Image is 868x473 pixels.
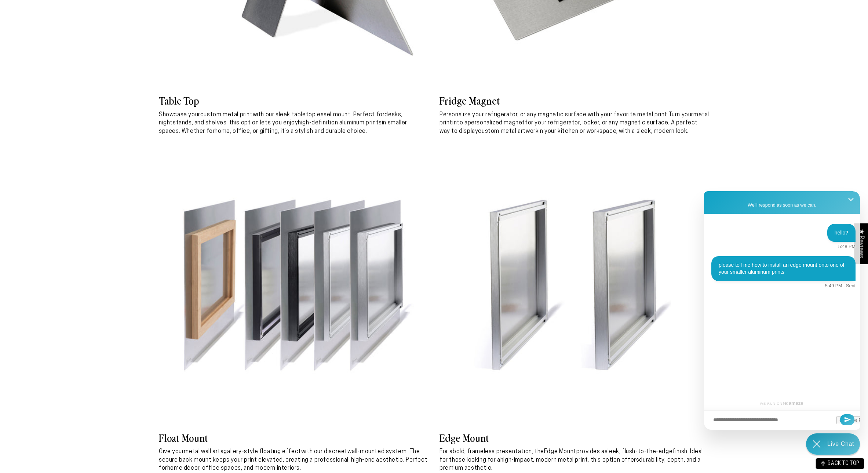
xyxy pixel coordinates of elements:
[854,223,868,264] div: Click to open Judge.me floating reviews tab
[440,111,709,135] p: Personalize your refrigerator, or any magnetic surface with your favorite metal print.Turn your i...
[440,457,701,471] strong: durability, depth, and a premium aesthetic
[347,449,406,455] strong: wall-mounted system
[827,433,854,455] div: Contact Us Directly
[159,111,428,135] p: Showcase your with our sleek tabletop easel mount. Perfect for , this option lets you enjoy in sm...
[440,431,709,444] h3: Edge Mount
[478,128,539,134] strong: custom metal artwork
[167,465,300,471] strong: home décor, office spaces, and modern interiors
[215,128,278,134] strong: home, office, or gifting
[704,191,860,430] iframe: Re:amaze Chat
[500,457,588,463] strong: high-impact, modern metal print
[544,449,576,455] strong: Edge Mount
[453,449,532,455] strong: bold, frameless presentation
[159,94,428,107] h3: Table Top
[806,433,860,455] div: Chat widget toggle
[468,120,525,126] strong: personalized magnet
[159,431,428,444] h3: Float Mount
[223,449,301,455] strong: gallery-style floating effect
[828,461,860,466] span: BACK TO TOP
[605,449,672,455] strong: sleek, flush-to-the-edge
[159,448,428,472] p: Give your a with our discreet . The secure back mount keeps your print elevated, creating a profe...
[184,449,220,455] strong: metal wall art
[440,448,709,472] p: For a , the provides a finish. Ideal for those looking for a , this option offers .
[200,112,253,118] strong: custom metal print
[440,94,709,107] h3: Fridge Magnet
[298,120,382,126] strong: high-definition aluminum prints
[844,191,858,209] button: Close Shoutbox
